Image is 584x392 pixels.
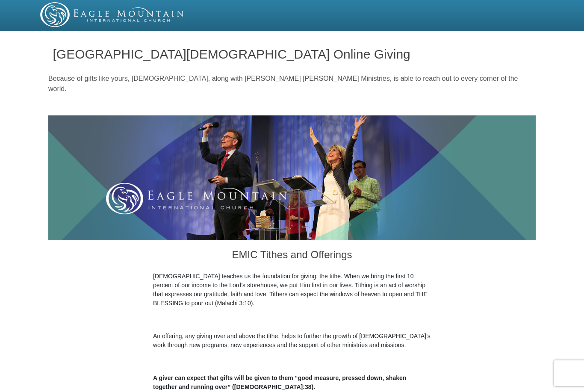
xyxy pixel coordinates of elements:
h3: EMIC Tithes and Offerings [153,240,431,272]
p: [DEMOGRAPHIC_DATA] teaches us the foundation for giving: the tithe. When we bring the first 10 pe... [153,272,431,308]
p: An offering, any giving over and above the tithe, helps to further the growth of [DEMOGRAPHIC_DAT... [153,332,431,350]
b: A giver can expect that gifts will be given to them “good measure, pressed down, shaken together ... [153,374,406,390]
p: Because of gifts like yours, [DEMOGRAPHIC_DATA], along with [PERSON_NAME] [PERSON_NAME] Ministrie... [48,74,536,94]
h1: [GEOGRAPHIC_DATA][DEMOGRAPHIC_DATA] Online Giving [53,47,531,61]
img: EMIC [40,2,185,27]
